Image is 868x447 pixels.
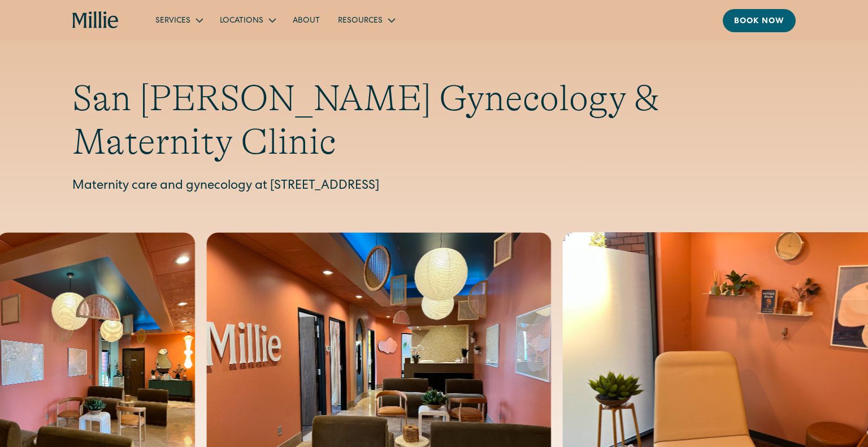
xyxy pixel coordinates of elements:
[734,16,784,28] div: Book now
[329,11,403,29] div: Resources
[284,11,329,29] a: About
[72,177,796,196] p: Maternity care and gynecology at [STREET_ADDRESS]
[220,15,263,27] div: Locations
[155,15,190,27] div: Services
[72,11,119,29] a: home
[146,11,211,29] div: Services
[72,77,796,164] h1: San [PERSON_NAME] Gynecology & Maternity Clinic
[723,9,796,32] a: Book now
[338,15,383,27] div: Resources
[211,11,284,29] div: Locations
